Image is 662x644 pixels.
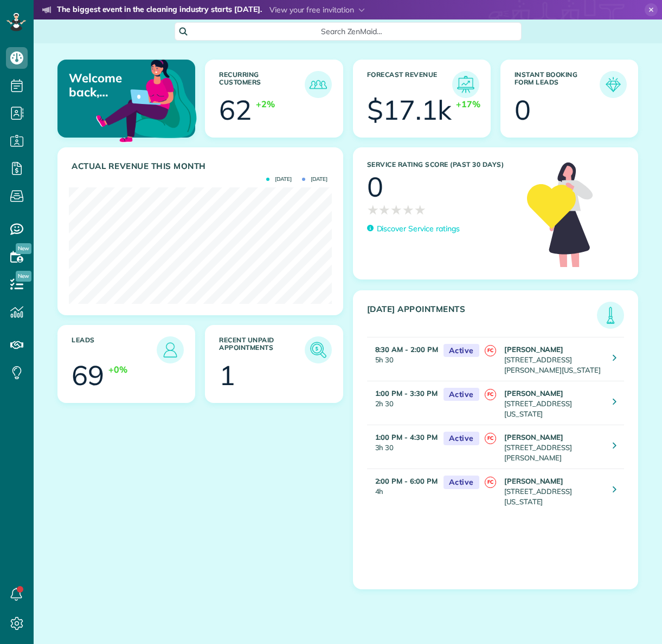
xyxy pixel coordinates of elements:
[378,200,390,219] span: ★
[444,344,479,357] span: Active
[367,71,452,98] h3: Forecast Revenue
[266,177,292,182] span: [DATE]
[377,223,460,235] p: Discover Service ratings
[444,476,479,489] span: Active
[504,389,564,398] strong: [PERSON_NAME]
[367,200,379,219] span: ★
[375,477,438,485] strong: 2:00 PM - 6:00 PM
[502,381,605,425] td: [STREET_ADDRESS][US_STATE]
[504,477,564,485] strong: [PERSON_NAME]
[375,345,438,354] strong: 8:30 AM - 2:00 PM
[485,389,496,400] span: FC
[502,469,605,513] td: [STREET_ADDRESS][US_STATE]
[219,96,252,123] div: 62
[444,388,479,401] span: Active
[502,337,605,381] td: [STREET_ADDRESS][PERSON_NAME][US_STATE]
[485,345,496,356] span: FC
[16,271,31,282] span: New
[72,161,332,171] h3: Actual Revenue this month
[72,362,104,389] div: 69
[219,71,304,98] h3: Recurring Customers
[402,200,414,219] span: ★
[307,74,329,95] img: icon_recurring_customers-cf858462ba22bcd05b5a5880d41d6543d210077de5bb9ebc9590e49fd87d84ed.png
[57,4,262,16] strong: The biggest event in the cleaning industry starts [DATE].
[219,362,235,389] div: 1
[367,337,438,381] td: 5h 30
[219,336,304,363] h3: Recent unpaid appointments
[390,200,402,219] span: ★
[159,339,181,361] img: icon_leads-1bed01f49abd5b7fead27621c3d59655bb73ed531f8eeb49469d10e621d6b896.png
[375,433,438,441] strong: 1:00 PM - 4:30 PM
[256,98,275,110] div: +2%
[502,425,605,469] td: [STREET_ADDRESS][PERSON_NAME]
[108,363,127,376] div: +0%
[455,74,477,95] img: icon_forecast_revenue-8c13a41c7ed35a8dcfafea3cbb826a0462acb37728057bba2d056411b612bbbe.png
[367,425,438,469] td: 3h 30
[94,47,199,152] img: dashboard_welcome-42a62b7d889689a78055ac9021e634bf52bae3f8056760290aed330b23ab8690.png
[367,381,438,425] td: 2h 30
[504,433,564,441] strong: [PERSON_NAME]
[302,177,327,182] span: [DATE]
[367,469,438,513] td: 4h
[16,243,31,254] span: New
[414,200,426,219] span: ★
[456,98,480,110] div: +17%
[367,173,383,200] div: 0
[367,304,597,329] h3: [DATE] Appointments
[72,336,157,363] h3: Leads
[367,161,517,168] h3: Service Rating score (past 30 days)
[485,433,496,444] span: FC
[307,339,329,361] img: icon_unpaid_appointments-47b8ce3997adf2238b356f14209ab4cced10bd1f174958f3ca8f1d0dd7fffeee.png
[69,71,150,100] p: Welcome back, [PERSON_NAME] AND [PERSON_NAME]!
[367,223,460,235] a: Discover Service ratings
[375,389,438,398] strong: 1:00 PM - 3:30 PM
[515,71,600,98] h3: Instant Booking Form Leads
[367,96,452,123] div: $17.1k
[600,304,621,326] img: icon_todays_appointments-901f7ab196bb0bea1936b74009e4eb5ffbc2d2711fa7634e0d609ed5ef32b18b.png
[504,345,564,354] strong: [PERSON_NAME]
[515,96,531,123] div: 0
[485,477,496,488] span: FC
[602,74,624,95] img: icon_form_leads-04211a6a04a5b2264e4ee56bc0799ec3eb69b7e499cbb523a139df1d13a81ae0.png
[444,432,479,445] span: Active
